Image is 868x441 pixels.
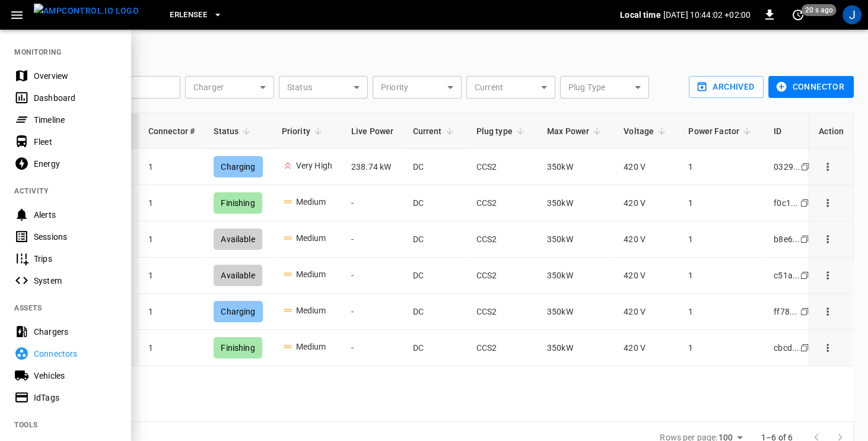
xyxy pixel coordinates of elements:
[34,92,116,104] div: Dashboard
[788,5,807,24] button: set refresh interval
[34,136,116,148] div: Fleet
[620,9,661,21] p: Local time
[34,4,139,18] img: ampcontrol.io logo
[34,70,116,82] div: Overview
[34,348,116,360] div: Connectors
[34,158,116,170] div: Energy
[34,370,116,382] div: Vehicles
[170,8,207,22] span: Erlensee
[34,392,116,404] div: IdTags
[34,114,116,126] div: Timeline
[663,9,751,21] p: [DATE] 10:44:02 +02:00
[842,5,861,24] div: profile-icon
[802,4,837,16] span: 20 s ago
[34,275,116,287] div: System
[34,209,116,221] div: Alerts
[34,326,116,338] div: Chargers
[34,231,116,243] div: Sessions
[34,253,116,265] div: Trips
